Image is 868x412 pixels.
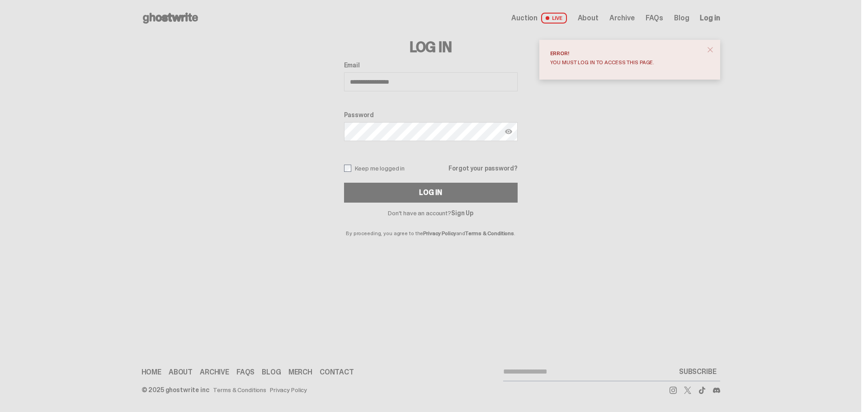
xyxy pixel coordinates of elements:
a: FAQs [646,14,663,22]
a: Log in [700,14,720,22]
label: Password [344,111,518,118]
div: © 2025 ghostwrite inc [142,387,209,393]
p: Don't have an account? [344,210,518,216]
a: Contact [320,369,354,376]
a: Archive [200,369,229,376]
a: Blog [674,14,689,22]
a: Forgot your password? [448,165,517,171]
a: Blog [262,369,281,376]
h3: Log In [344,40,518,54]
a: About [578,14,599,22]
div: Log In [419,189,442,196]
a: Auction LIVE [511,13,566,24]
span: LIVE [541,13,567,24]
a: About [169,369,193,376]
a: FAQs [236,369,255,376]
p: By proceeding, you agree to the and . [344,216,518,236]
a: Privacy Policy [270,387,307,393]
div: Error! [550,51,702,56]
button: SUBSCRIBE [675,363,720,381]
label: Keep me logged in [344,165,405,172]
input: Keep me logged in [344,165,351,172]
span: Auction [511,14,538,22]
a: Home [142,369,161,376]
a: Merch [288,369,312,376]
button: close [702,42,718,58]
div: You must log in to access this page. [550,60,702,65]
a: Terms & Conditions [213,387,266,393]
img: Show password [505,128,512,135]
a: Archive [609,14,635,22]
a: Terms & Conditions [465,230,514,237]
button: Log In [344,183,518,203]
a: Sign Up [451,209,473,217]
label: Email [344,62,518,69]
a: Privacy Policy [423,230,456,237]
